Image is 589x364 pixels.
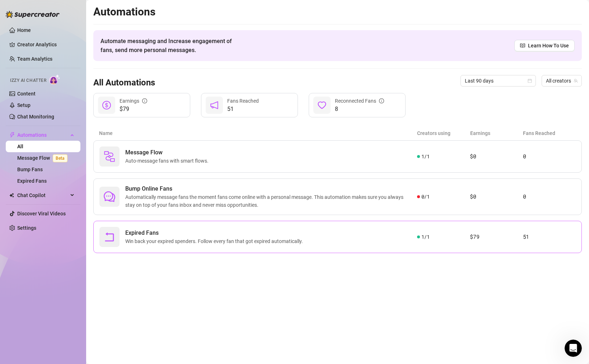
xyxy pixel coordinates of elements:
[108,224,144,253] button: News
[125,148,211,157] span: Message Flow
[15,101,29,116] img: Profile image for Ella
[14,51,129,63] p: Hi Acacia 👋
[9,132,15,138] span: thunderbolt
[125,229,306,237] span: Expired Fans
[523,192,576,201] article: 0
[36,224,72,253] button: Messages
[528,79,532,83] span: calendar
[17,225,36,231] a: Settings
[125,237,306,245] span: Win back your expired spenders. Follow every fan that got expired automatically.
[120,105,147,113] span: $79
[17,190,68,201] span: Chat Copilot
[17,39,75,50] a: Creator Analytics
[318,101,326,109] span: heart
[15,139,120,147] div: We typically reply in a few hours
[84,242,95,247] span: Help
[17,167,43,172] a: Bump Fans
[17,56,52,62] a: Team Analytics
[528,42,569,50] span: Learn How To Use
[546,75,578,86] span: All creators
[75,108,95,116] div: • 7h ago
[14,63,129,75] p: How can we help?
[32,102,476,107] span: Noted. In this case, please let us know if the issue happens again and take a screenshot of the m...
[17,155,70,161] a: Message FlowBeta
[335,97,384,105] div: Reconnected Fans
[470,192,523,201] article: $0
[17,91,36,97] a: Content
[72,224,108,253] button: Help
[14,14,62,24] img: logo
[10,242,26,247] span: Home
[125,193,417,209] span: Automatically message fans the moment fans come online with a personal message. This automation m...
[10,77,46,84] span: Izzy AI Chatter
[53,154,67,162] span: Beta
[523,152,576,161] article: 0
[17,178,47,184] a: Expired Fans
[9,193,14,198] img: Chat Copilot
[15,90,129,98] div: Recent message
[125,157,211,165] span: Auto-message fans with smart flows.
[470,129,523,137] article: Earnings
[335,105,384,113] span: 8
[520,43,525,48] span: read
[119,242,132,247] span: News
[100,37,239,55] span: Automate messaging and Increase engagement of fans, send more personal messages.
[15,163,129,170] div: Schedule a FREE consulting call:
[227,98,259,104] span: Fans Reached
[7,84,136,122] div: Recent messageProfile image for EllaNoted. In this case, please let us know if the issue happens ...
[8,95,136,122] div: Profile image for EllaNoted. In this case, please let us know if the issue happens again and take...
[523,129,576,137] article: Fans Reached
[210,101,219,109] span: notification
[104,191,115,202] span: comment
[104,151,115,162] img: svg%3e
[7,196,136,295] div: Super Mass, Dark Mode, Message Library & Bump Improvements
[421,193,430,201] span: 0 / 1
[8,197,136,247] img: Super Mass, Dark Mode, Message Library & Bump Improvements
[421,233,430,241] span: 1 / 1
[120,97,147,105] div: Earnings
[90,11,105,26] div: Profile image for Nir
[523,233,576,241] article: 51
[49,74,60,85] img: AI Chatter
[125,185,417,193] span: Bump Online Fans
[17,27,31,33] a: Home
[104,231,115,243] span: rollback
[102,101,111,109] span: dollar
[17,114,54,120] a: Chat Monitoring
[15,173,129,187] button: Find a time
[574,79,578,83] span: team
[99,129,417,137] article: Name
[32,108,74,116] div: [PERSON_NAME]
[227,105,259,113] span: 51
[17,211,66,216] a: Discover Viral Videos
[417,129,470,137] article: Creators using
[421,153,430,160] span: 1 / 1
[142,98,147,103] span: info-circle
[42,242,66,247] span: Messages
[123,11,136,24] div: Close
[77,11,91,26] img: Profile image for Ella
[465,75,532,86] span: Last 90 days
[93,77,155,89] h3: All Automations
[379,98,384,103] span: info-circle
[470,233,523,241] article: $79
[17,129,68,141] span: Automations
[15,132,120,139] div: Send us a message
[565,340,582,357] iframe: Intercom live chat
[17,102,31,108] a: Setup
[7,126,136,153] div: Send us a messageWe typically reply in a few hours
[93,5,582,19] h2: Automations
[470,152,523,161] article: $0
[104,11,118,26] div: Profile image for Tanya
[6,11,60,18] img: logo-BBDzfeDw.svg
[17,144,23,149] a: All
[514,40,575,51] a: Learn How To Use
